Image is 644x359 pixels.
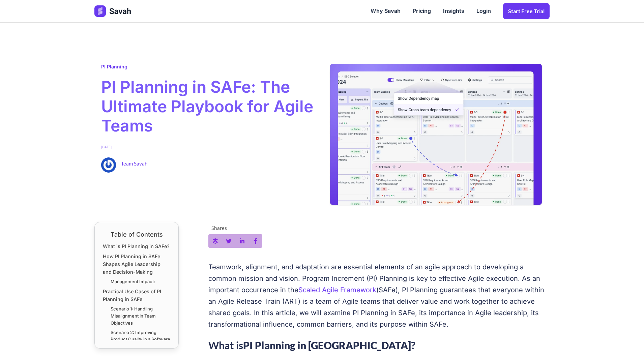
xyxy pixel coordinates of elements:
[103,252,170,276] a: How PI Planning in SAFe Shapes Agile Leadership and Decision-Making
[121,157,147,168] span: Team Savah
[103,288,170,303] a: Practical Use Cases of PI Planning in SAFe
[437,1,470,22] a: Insights
[211,226,227,231] span: Shares
[103,242,170,250] a: What is PI Planning in SAFe?
[503,3,550,19] a: Start Free trial
[407,1,437,22] a: Pricing
[111,278,155,285] a: Management Impact:
[470,1,497,22] a: Login
[101,144,112,150] span: [DATE]
[364,1,407,22] a: Why Savah
[243,339,411,351] strong: PI Planning in [GEOGRAPHIC_DATA]
[111,329,170,350] a: Scenario 2: Improving Product Quality in a Software Company.
[101,64,127,69] a: PI Planning
[208,337,550,354] h2: What is ?
[103,230,170,239] div: Table of Contents
[111,305,170,326] a: Scenario 1: Handling Misalignment in Team Objectives
[208,261,550,330] p: Teamwork, alignment, and adaptation are essential elements of an agile approach to developing a c...
[298,286,376,294] a: Scaled Agile Framework
[101,77,315,136] span: PI Planning in SAFe: The Ultimate Playbook for Agile Teams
